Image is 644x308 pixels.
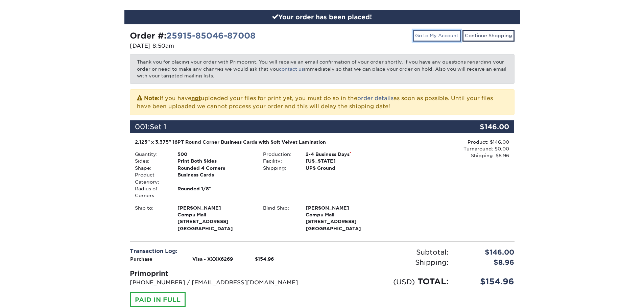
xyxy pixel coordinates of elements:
div: Quantity: [130,151,172,158]
div: [US_STATE] [301,158,386,164]
strong: Purchase [130,256,152,262]
p: [DATE] 8:50am [130,42,317,50]
div: Business Cards [172,171,258,185]
strong: Order #: [130,31,256,41]
strong: [GEOGRAPHIC_DATA] [177,205,253,231]
a: contact us [279,66,304,72]
div: Shipping: [322,257,454,267]
div: 500 [172,151,258,158]
div: Rounded 4 Corners [172,165,258,171]
div: Rounded 1/8" [172,185,258,199]
a: Go to My Account [413,30,461,41]
div: Radius of Corners: [130,185,172,199]
small: (USD) [393,278,415,286]
a: 25915-85046-87008 [166,31,256,41]
div: 2-4 Business Days [301,151,386,158]
div: Facility: [258,158,301,164]
div: Product: $146.00 Turnaround: $0.00 Shipping: $8.96 [386,139,509,159]
div: Transaction Log: [130,247,317,255]
span: [STREET_ADDRESS] [306,218,381,225]
div: Subtotal: [322,247,454,257]
span: [PERSON_NAME] [177,205,253,211]
p: If you have uploaded your files for print yet, you must do so in the as soon as possible. Until y... [137,94,507,111]
div: Primoprint [130,268,317,279]
div: 2.125" x 3.375" 16PT Round Corner Business Cards with Soft Velvet Lamination [135,139,381,145]
div: Blind Ship: [258,205,301,232]
span: Compu Mail [177,211,253,218]
div: Shape: [130,165,172,171]
span: Compu Mail [306,211,381,218]
div: $154.96 [454,276,520,288]
div: Shipping: [258,165,301,171]
strong: $154.96 [255,256,274,262]
strong: Visa - XXXX6269 [192,256,233,262]
b: not [191,95,201,101]
span: [STREET_ADDRESS] [177,218,253,225]
span: TOTAL: [418,277,449,286]
div: Product Category: [130,171,172,185]
a: order details [357,95,393,101]
div: Ship to: [130,205,172,232]
div: Print Both Sides [172,158,258,164]
div: UPS Ground [301,165,386,171]
span: Set 1 [150,123,166,131]
div: Sides: [130,158,172,164]
strong: [GEOGRAPHIC_DATA] [306,205,381,231]
a: Continue Shopping [462,30,515,41]
div: $146.00 [450,120,515,133]
strong: Note: [144,95,160,101]
div: $8.96 [454,257,520,267]
p: Thank you for placing your order with Primoprint. You will receive an email confirmation of your ... [130,54,515,84]
div: Production: [258,151,301,158]
div: Your order has been placed! [124,10,520,25]
p: [PHONE_NUMBER] / [EMAIL_ADDRESS][DOMAIN_NAME] [130,279,317,287]
div: $146.00 [454,247,520,257]
div: 001: [130,120,450,133]
span: [PERSON_NAME] [306,205,381,211]
div: PAID IN FULL [130,292,186,308]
